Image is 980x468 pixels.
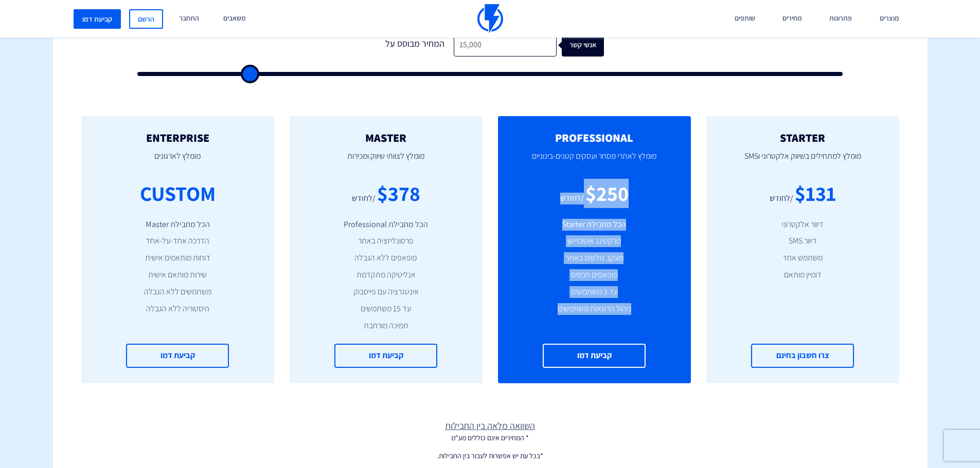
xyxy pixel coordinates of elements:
p: מומלץ לצוותי שיווק ומכירות [305,144,467,179]
a: קביעת דמו [334,344,437,368]
li: מעקב גולשים באתר [513,252,675,264]
div: /לחודש [770,193,793,204]
p: מומלץ לאתרי מסחר ועסקים קטנים-בינוניים [513,144,675,179]
div: /לחודש [352,193,376,204]
li: דיוור אלקטרוני [722,219,884,231]
li: דומיין מותאם [722,269,884,281]
li: הכל מחבילת Professional [305,219,467,231]
div: $378 [377,179,420,208]
div: $131 [795,179,836,208]
li: פופאפים ללא הגבלה [305,252,467,264]
li: פופאפים חכמים [513,269,675,281]
p: * המחירים אינם כוללים מע"מ [53,433,928,443]
h2: MASTER [305,132,467,144]
li: דוחות מותאמים אישית [97,252,259,264]
a: צרו חשבון בחינם [751,344,854,368]
div: /לחודש [560,193,584,204]
li: עד 15 משתמשים [305,303,467,315]
li: שירות מותאם אישית [97,269,259,281]
h2: PROFESSIONAL [513,132,675,144]
li: משתמש אחד [722,252,884,264]
div: המחיר מבוסס על [377,33,454,57]
li: תמיכה מורחבת [305,320,467,332]
p: מומלץ לארגונים [97,144,259,179]
li: מרקטינג אוטומיישן [513,235,675,247]
li: אינטגרציה עם פייסבוק [305,286,467,298]
a: השוואה מלאה בין החבילות [53,419,928,433]
h2: ENTERPRISE [97,132,259,144]
li: פרסונליזציה באתר [305,235,467,247]
li: משתמשים ללא הגבלה [97,286,259,298]
li: הדרכה אחד-על-אחד [97,235,259,247]
li: עד 3 משתמשים [513,286,675,298]
p: *בכל עת יש אפשרות לעבור בין החבילות. [53,451,928,461]
a: קביעת דמו [74,9,121,29]
p: מומלץ למתחילים בשיווק אלקטרוני וSMS [722,144,884,179]
h2: STARTER [722,132,884,144]
li: דיוור SMS [722,235,884,247]
li: ניהול הרשאות משתמשים [513,303,675,315]
a: קביעת דמו [543,344,646,368]
div: $250 [585,179,629,208]
div: אנשי קשר [567,33,610,57]
div: CUSTOM [140,179,216,208]
a: הרשם [129,9,163,29]
li: הכל מחבילת Starter [513,219,675,231]
li: הכל מחבילת Master [97,219,259,231]
li: היסטוריה ללא הגבלה [97,303,259,315]
a: קביעת דמו [126,344,229,368]
li: אנליטיקה מתקדמת [305,269,467,281]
